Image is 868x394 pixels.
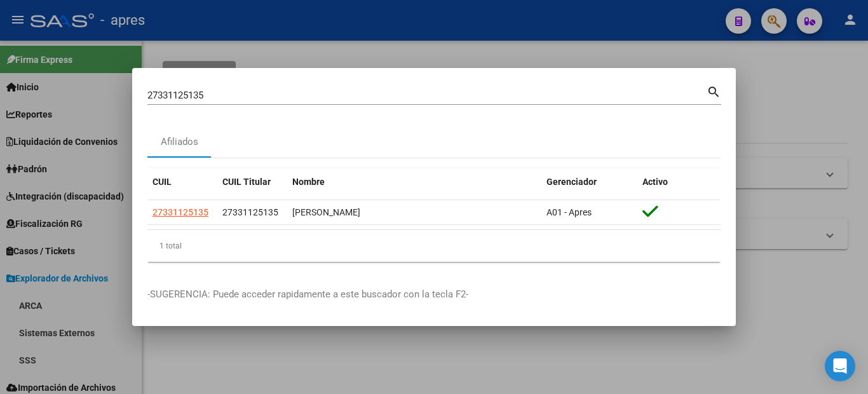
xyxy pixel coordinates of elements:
[707,83,721,98] mat-icon: search
[541,168,637,196] datatable-header-cell: Gerenciador
[222,207,278,217] span: 27331125135
[546,207,592,217] span: A01 - Apres
[147,287,721,302] p: -SUGERENCIA: Puede acceder rapidamente a este buscador con la tecla F2-
[217,168,287,196] datatable-header-cell: CUIL Titular
[161,135,198,149] div: Afiliados
[642,177,668,187] span: Activo
[153,207,208,217] span: 27331125135
[147,168,217,196] datatable-header-cell: CUIL
[222,177,271,187] span: CUIL Titular
[287,168,541,196] datatable-header-cell: Nombre
[292,205,536,220] div: [PERSON_NAME]
[147,230,721,262] div: 1 total
[637,168,721,196] datatable-header-cell: Activo
[825,351,855,381] div: Open Intercom Messenger
[153,177,172,187] span: CUIL
[546,177,597,187] span: Gerenciador
[292,177,325,187] span: Nombre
